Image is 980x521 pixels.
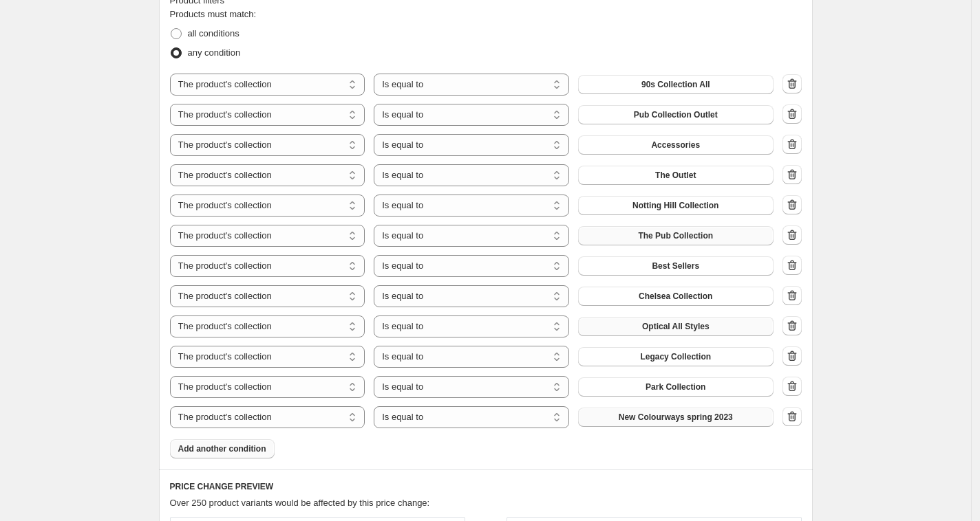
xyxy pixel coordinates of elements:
span: Accessories [651,140,700,151]
button: Park Collection [578,377,774,397]
span: any condition [188,47,241,58]
button: Chelsea Collection [578,287,774,306]
button: The Pub Collection [578,226,774,245]
span: Optical All Styles [642,321,710,332]
button: Legacy Collection [578,347,774,366]
button: Accessories [578,135,774,155]
span: New Colourways spring 2023 [619,412,733,423]
span: Products must match: [170,9,257,19]
span: Best Sellers [652,260,699,271]
span: Add another condition [178,443,266,454]
span: Chelsea Collection [639,291,712,302]
h6: PRICE CHANGE PREVIEW [170,481,802,492]
button: Add another condition [170,439,275,458]
span: Pub Collection Outlet [634,109,718,120]
span: Notting Hill Collection [632,200,718,211]
span: 90s Collection All [641,79,710,90]
button: Best Sellers [578,256,774,276]
button: Optical All Styles [578,317,774,336]
button: The Outlet [578,166,774,185]
span: Legacy Collection [640,351,711,362]
button: New Colourways spring 2023 [578,408,774,427]
span: The Pub Collection [638,230,713,241]
span: all conditions [188,28,239,38]
button: 90s Collection All [578,75,774,94]
span: Over 250 product variants would be affected by this price change: [170,498,430,508]
span: The Outlet [655,170,696,181]
button: Notting Hill Collection [578,196,774,215]
span: Park Collection [646,381,705,392]
button: Pub Collection Outlet [578,105,774,124]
